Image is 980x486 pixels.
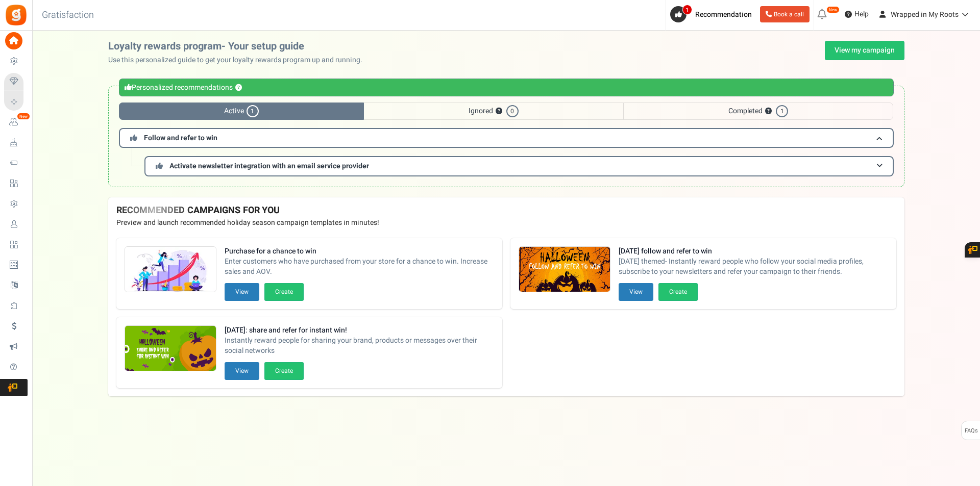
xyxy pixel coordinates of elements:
span: Active [119,103,364,120]
span: Wrapped in My Roots [891,9,959,20]
strong: [DATE] follow and refer to win [619,246,888,257]
span: Activate newsletter integration with an email service provider [169,161,369,171]
img: Recommended Campaigns [125,247,216,293]
button: View [225,362,259,380]
span: 1 [776,105,788,117]
span: Recommendation [695,9,752,20]
button: Create [264,362,304,380]
button: View [619,283,653,301]
p: Use this personalized guide to get your loyalty rewards program up and running. [108,55,371,65]
button: ? [235,85,242,91]
img: Recommended Campaigns [125,326,216,372]
span: Ignored [364,103,623,120]
button: View [225,283,259,301]
a: Help [841,6,873,22]
strong: [DATE]: share and refer for instant win! [225,325,494,336]
button: ? [765,108,772,115]
span: Enter customers who have purchased from your store for a chance to win. Increase sales and AOV. [225,257,494,277]
p: Preview and launch recommended holiday season campaign templates in minutes! [116,218,896,228]
span: 1 [682,5,692,15]
a: View my campaign [825,41,904,60]
div: Personalized recommendations [119,79,894,96]
em: New [826,6,840,13]
button: Create [264,283,304,301]
span: [DATE] themed- Instantly reward people who follow your social media profiles, subscribe to your n... [619,257,888,277]
span: Completed [623,103,893,120]
img: Recommended Campaigns [519,247,610,293]
h4: RECOMMENDED CAMPAIGNS FOR YOU [116,206,896,216]
em: New [17,113,30,120]
a: New [4,114,28,131]
h2: Loyalty rewards program- Your setup guide [108,41,371,52]
h3: Gratisfaction [31,5,105,25]
strong: Purchase for a chance to win [225,246,494,257]
span: Help [852,9,869,19]
img: Gratisfaction [5,4,28,27]
span: Instantly reward people for sharing your brand, products or messages over their social networks [225,336,494,356]
button: Create [658,283,698,301]
span: 1 [247,105,259,117]
button: ? [496,108,502,115]
a: 1 Recommendation [670,6,756,22]
span: Follow and refer to win [144,133,217,143]
a: Book a call [760,6,810,22]
span: FAQs [964,421,978,441]
span: 0 [506,105,519,117]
